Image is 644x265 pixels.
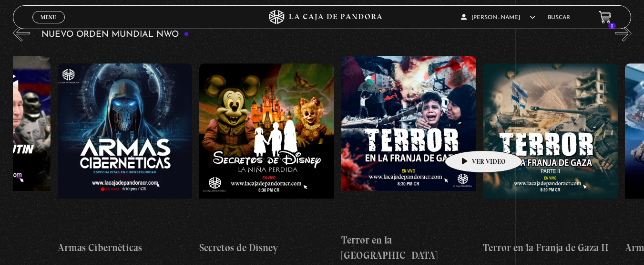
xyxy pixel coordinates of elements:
[615,25,632,42] button: Next
[608,23,616,29] span: 1
[461,15,535,21] span: [PERSON_NAME]
[341,233,476,263] h4: Terror en la [GEOGRAPHIC_DATA]
[37,22,60,29] span: Cerrar
[13,25,30,42] button: Previous
[548,15,570,21] a: Buscar
[41,14,56,20] span: Menu
[41,30,189,39] h3: Nuevo Orden Mundial NWO
[483,240,618,255] h4: Terror en la Franja de Gaza II
[199,240,334,255] h4: Secretos de Disney
[58,240,193,255] h4: Armas Cibernéticas
[599,11,612,24] a: 1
